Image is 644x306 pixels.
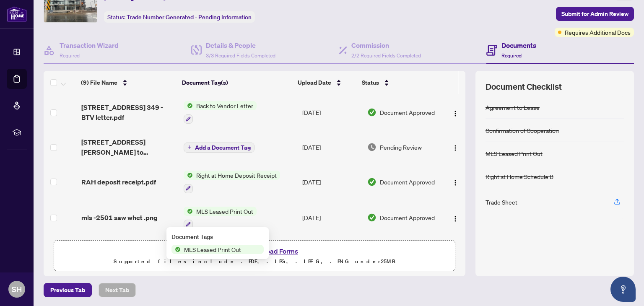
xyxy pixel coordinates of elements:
[81,213,158,223] span: mls -2501 saw whet .png
[184,101,257,124] button: Status IconBack to Vendor Letter
[171,232,264,241] div: Document Tags
[60,52,80,59] span: Required
[179,71,294,94] th: Document Tag(s)
[195,145,251,150] span: Add a Document Tag
[193,207,257,216] span: MLS Leased Print Out
[184,207,193,216] img: Status Icon
[449,175,462,189] button: Logo
[184,142,254,153] button: Add a Document Tag
[59,257,450,267] p: Supported files include .PDF, .JPG, .JPEG, .PNG under 25 MB
[206,40,275,50] h4: Details & People
[299,94,364,130] td: [DATE]
[380,177,435,187] span: Document Approved
[351,52,421,59] span: 2/2 Required Fields Completed
[452,110,459,117] img: Logo
[362,78,379,87] span: Status
[184,143,254,153] button: Add a Document Tag
[367,143,377,152] img: Document Status
[449,140,462,154] button: Logo
[298,78,331,87] span: Upload Date
[351,40,421,50] h4: Commission
[449,211,462,224] button: Logo
[561,7,628,21] span: Submit for Admin Review
[449,106,462,119] button: Logo
[380,213,435,222] span: Document Approved
[184,171,193,180] img: Status Icon
[104,11,255,23] div: Status:
[380,108,435,117] span: Document Approved
[50,283,85,297] span: Previous Tab
[486,197,517,207] div: Trade Sheet
[253,246,301,257] button: Upload Forms
[208,246,301,257] span: Drag & Drop or
[358,71,436,94] th: Status
[99,283,136,297] button: Next Tab
[81,137,177,157] span: [STREET_ADDRESS][PERSON_NAME] to Review.pdf
[486,149,543,158] div: MLS Leased Print Out
[184,207,257,229] button: Status IconMLS Leased Print Out
[556,7,634,21] button: Submit for Admin Review
[486,103,540,112] div: Agreement to Lease
[187,145,192,149] span: plus
[171,245,181,254] img: Status Icon
[54,241,455,272] span: Drag & Drop orUpload FormsSupported files include .PDF, .JPG, .JPEG, .PNG under25MB
[127,13,252,21] span: Trade Number Generated - Pending Information
[193,171,280,180] span: Right at Home Deposit Receipt
[294,71,359,94] th: Upload Date
[367,177,377,187] img: Document Status
[7,6,27,22] img: logo
[299,236,364,272] td: [DATE]
[78,71,179,94] th: (9) File Name
[299,130,364,164] td: [DATE]
[367,108,377,117] img: Document Status
[81,102,177,122] span: [STREET_ADDRESS] 349 - BTV letter.pdf
[184,101,193,110] img: Status Icon
[60,40,119,50] h4: Transaction Wizard
[486,172,553,181] div: Right at Home Schedule B
[486,126,559,135] div: Confirmation of Cooperation
[610,277,636,302] button: Open asap
[367,213,377,222] img: Document Status
[299,164,364,200] td: [DATE]
[81,78,117,87] span: (9) File Name
[44,283,92,297] button: Previous Tab
[380,143,422,152] span: Pending Review
[486,81,562,93] span: Document Checklist
[12,283,22,295] span: SH
[501,40,536,50] h4: Documents
[184,171,280,193] button: Status IconRight at Home Deposit Receipt
[299,200,364,236] td: [DATE]
[501,52,522,59] span: Required
[452,215,459,222] img: Logo
[565,28,631,37] span: Requires Additional Docs
[81,177,156,187] span: RAH deposit receipt.pdf
[452,145,459,151] img: Logo
[193,101,257,110] span: Back to Vendor Letter
[206,52,275,59] span: 3/3 Required Fields Completed
[452,179,459,186] img: Logo
[181,245,244,254] span: MLS Leased Print Out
